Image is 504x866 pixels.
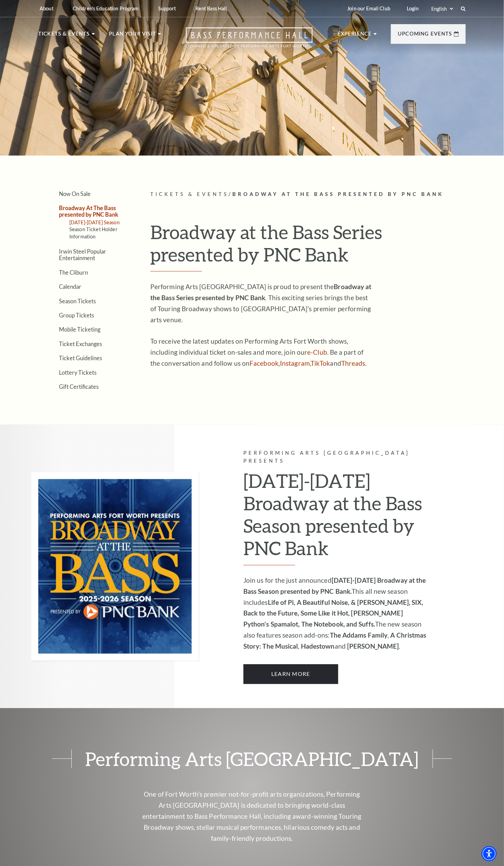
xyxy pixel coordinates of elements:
[398,30,452,42] p: Upcoming Events
[73,6,139,11] p: Children's Education Program
[69,226,118,239] a: Season Ticket Holder Information
[243,449,428,466] p: Performing Arts [GEOGRAPHIC_DATA] Presents
[150,191,229,197] span: Tickets & Events
[59,326,100,333] a: Mobile Ticketing
[59,383,99,390] a: Gift Certificates
[150,283,372,302] strong: Broadway at the Bass Series presented by PNC Bank
[150,190,466,199] p: /
[59,205,118,218] a: Broadway At The Bass presented by PNC Bank
[59,283,81,290] a: Calendar
[347,642,399,650] strong: [PERSON_NAME]
[59,355,102,361] a: Ticket Guidelines
[243,665,338,684] a: Learn More 2025-2026 Broadway at the Bass Season presented by PNC Bank
[140,789,364,844] p: One of Fort Worth’s premier not-for-profit arts organizations, Performing Arts [GEOGRAPHIC_DATA] ...
[250,359,279,367] a: Facebook - open in a new tab
[243,470,428,565] h2: [DATE]-[DATE] Broadway at the Bass Season presented by PNC Bank
[109,30,156,42] p: Plan Your Visit
[311,359,330,367] a: TikTok - open in a new tab
[59,341,102,347] a: Ticket Exchanges
[59,269,88,276] a: The Cliburn
[161,27,337,55] a: Open this option
[71,750,433,768] span: Performing Arts [GEOGRAPHIC_DATA]
[150,221,466,272] h1: Broadway at the Bass Series presented by PNC Bank
[59,190,91,197] a: Now On Sale
[31,472,199,661] img: Performing Arts Fort Worth Presents
[482,846,497,862] div: Accessibility Menu
[243,575,428,652] p: Join us for the just announced This all new season includes The new season also features season a...
[280,359,310,367] a: Instagram - open in a new tab
[59,312,94,318] a: Group Tickets
[69,219,120,225] a: [DATE]-[DATE] Season
[195,6,227,11] p: Rent Bass Hall
[330,631,388,639] strong: The Addams Family
[430,6,454,12] select: Select:
[337,30,372,42] p: Experience
[243,631,426,650] strong: A Christmas Story: The Musical
[59,369,97,376] a: Lottery Tickets
[308,348,327,356] a: e-Club
[158,6,176,11] p: Support
[341,359,365,367] a: Threads - open in a new tab
[150,336,374,369] p: To receive the latest updates on Performing Arts Fort Worth shows, including individual ticket on...
[150,281,374,325] p: Performing Arts [GEOGRAPHIC_DATA] is proud to present the . This exciting series brings the best ...
[38,30,90,42] p: Tickets & Events
[301,642,335,650] strong: Hadestown
[243,577,426,596] strong: [DATE]-[DATE] Broadway at the Bass Season presented by PNC Bank.
[40,6,53,11] p: About
[59,248,106,261] a: Irwin Steel Popular Entertainment
[243,599,423,629] strong: Life of Pi, A Beautiful Noise, & [PERSON_NAME], SIX, Back to the Future, Some Like it Hot, [PERSO...
[59,298,96,304] a: Season Tickets
[232,191,444,197] span: Broadway At The Bass presented by PNC Bank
